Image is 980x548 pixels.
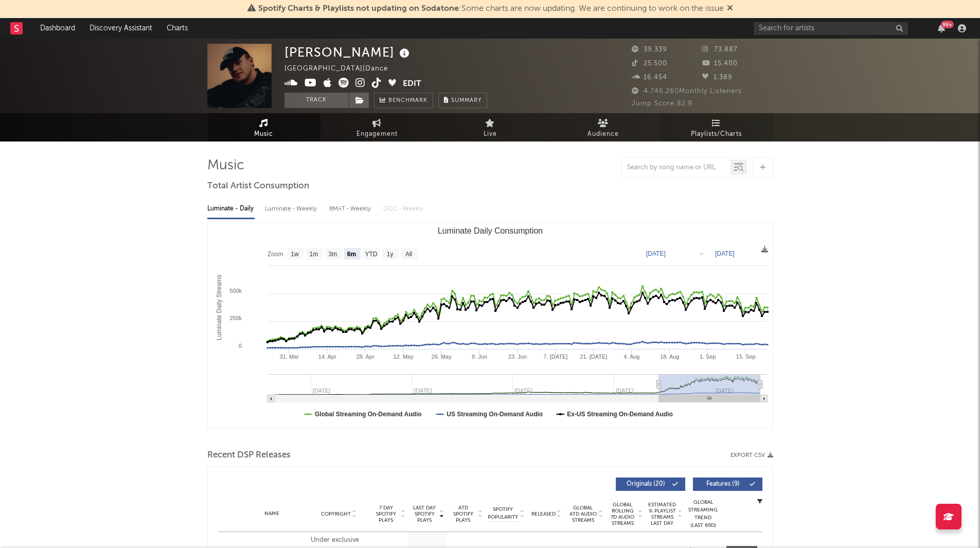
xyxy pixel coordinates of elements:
text: Ex-US Streaming On-Demand Audio [567,411,673,418]
span: Features ( 9 ) [700,481,747,487]
span: Total Artist Consumption [207,180,309,192]
text: 1. Sep [699,353,716,360]
div: Luminate - Daily [207,200,255,218]
input: Search by song name or URL [622,164,730,172]
span: 25.500 [632,60,667,67]
text: 1w [291,251,299,258]
a: Playlists/Charts [660,113,773,142]
div: 99 + [941,21,954,28]
button: Summary [438,93,487,108]
text: YTD [365,251,377,258]
span: Jump Score: 82.9 [632,100,692,107]
span: Recent DSP Releases [207,449,291,462]
text: Global Streaming On-Demand Audio [315,411,422,418]
input: Search for artists [754,22,908,35]
a: Engagement [320,113,434,142]
text: 9. Jun [472,353,487,360]
text: 23. Jun [508,353,526,360]
button: Edit [403,78,421,91]
span: Originals ( 20 ) [622,481,670,487]
text: 0 [238,343,241,349]
text: 18. Aug [660,353,679,360]
span: Playlists/Charts [691,128,742,140]
text: 26. May [431,353,452,360]
text: 250k [229,315,242,321]
text: 14. Apr [318,353,336,360]
text: All [405,251,412,258]
text: 6m [347,251,355,258]
span: 15.400 [702,60,738,67]
text: 15. Sep [736,353,755,360]
span: Last Day Spotify Plays [411,505,438,523]
text: 7. [DATE] [543,353,567,360]
text: → [698,250,704,257]
span: Released [531,511,556,517]
a: Audience [547,113,660,142]
button: 99+ [938,24,945,32]
span: Audience [587,128,619,140]
span: Music [254,128,273,140]
text: 31. Mar [279,353,299,360]
text: 21. [DATE] [580,353,607,360]
span: 16.454 [632,74,667,81]
span: Global Rolling 7D Audio Streams [609,502,637,526]
span: : Some charts are now updating. We are continuing to work on the issue [258,5,724,13]
svg: Luminate Daily Consumption [208,222,773,428]
span: Spotify Popularity [488,506,518,521]
text: 3m [328,251,337,258]
span: Copyright [321,511,351,517]
text: 1y [386,251,393,258]
div: Global Streaming Trend (Last 60D) [688,499,719,529]
div: Luminate - Weekly [265,200,319,218]
div: [PERSON_NAME] [284,44,412,61]
text: Luminate Daily Consumption [437,226,543,235]
span: Summary [451,98,482,103]
text: Zoom [268,251,283,258]
span: ATD Spotify Plays [450,505,477,523]
span: Live [484,128,497,140]
text: 12. May [393,353,414,360]
span: Global ATD Audio Streams [569,505,597,523]
div: [GEOGRAPHIC_DATA] | Dance [284,63,400,75]
button: Track [284,93,349,108]
span: 39.339 [632,46,667,53]
div: Name [239,510,306,518]
text: Luminate Daily Streams [216,275,223,340]
span: Benchmark [388,95,427,107]
span: Engagement [357,128,398,140]
a: Music [207,113,320,142]
span: 7 Day Spotify Plays [372,505,400,523]
text: 1m [309,251,318,258]
span: 4.746.260 Monthly Listeners [632,88,742,95]
a: Charts [159,18,195,39]
text: 4. Aug [623,353,639,360]
button: Features(9) [693,478,762,491]
text: [DATE] [715,250,735,257]
span: Estimated % Playlist Streams Last Day [648,502,676,526]
a: Dashboard [33,18,82,39]
button: Originals(20) [616,478,685,491]
text: [DATE] [646,250,666,257]
text: US Streaming On-Demand Audio [447,411,543,418]
span: 73.887 [702,46,738,53]
a: Live [434,113,547,142]
span: Spotify Charts & Playlists not updating on Sodatone [258,5,459,13]
a: Benchmark [374,93,433,108]
div: BMAT - Weekly [329,200,373,218]
span: Dismiss [727,5,733,13]
button: Export CSV [730,452,773,458]
text: 28. Apr [356,353,374,360]
text: 500k [229,288,242,294]
span: 1.389 [702,74,733,81]
a: Discovery Assistant [82,18,159,39]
